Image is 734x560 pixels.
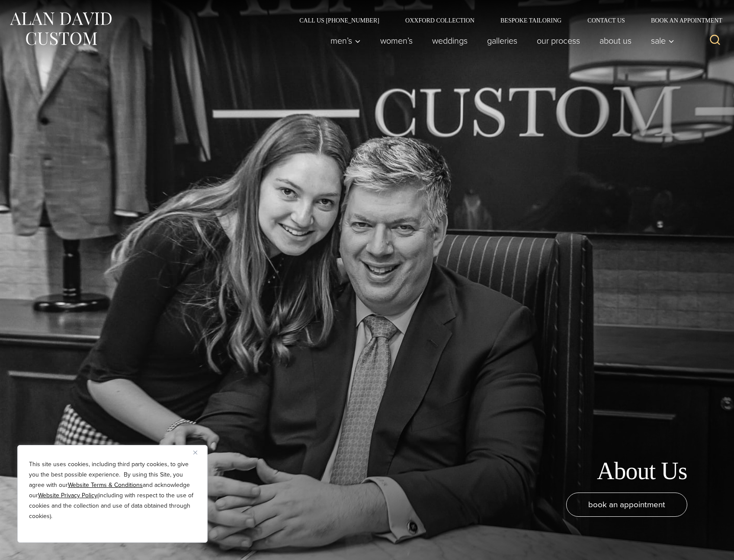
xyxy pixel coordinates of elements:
[29,459,196,522] p: This site uses cookies, including third party cookies, to give you the best possible experience. ...
[321,32,679,49] nav: Primary Navigation
[574,17,638,23] a: Contact Us
[527,32,590,49] a: Our Process
[590,32,641,49] a: About Us
[193,451,197,454] img: Close
[566,493,687,517] a: book an appointment
[38,491,97,500] a: Website Privacy Policy
[597,457,687,486] h1: About Us
[193,447,204,458] button: Close
[705,30,725,51] button: View Search Form
[423,32,478,49] a: weddings
[487,17,574,23] a: Bespoke Tailoring
[651,36,674,45] span: Sale
[371,32,423,49] a: Women’s
[392,17,487,23] a: Oxxford Collection
[638,17,725,23] a: Book an Appointment
[478,32,527,49] a: Galleries
[588,498,665,511] span: book an appointment
[286,17,392,23] a: Call Us [PHONE_NUMBER]
[68,480,143,490] a: Website Terms & Conditions
[330,36,361,45] span: Men’s
[286,17,725,23] nav: Secondary Navigation
[9,10,112,48] img: Alan David Custom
